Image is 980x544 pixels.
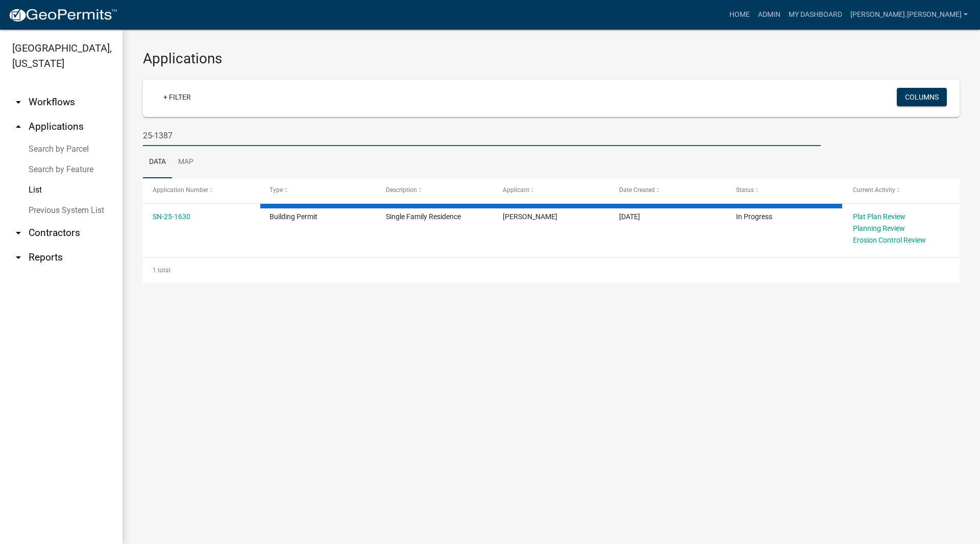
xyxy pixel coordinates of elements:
[726,178,843,203] datatable-header-cell: Status
[897,88,947,106] button: Columns
[503,212,557,221] span: Alisa Delgado
[376,178,493,203] datatable-header-cell: Description
[143,50,960,67] h3: Applications
[153,212,190,221] a: SN-25-1630
[853,212,905,221] a: Plat Plan Review
[853,236,926,244] a: Erosion Control Review
[386,212,461,221] span: Single Family Residence
[725,5,754,25] a: Home
[143,178,260,203] datatable-header-cell: Application Number
[12,251,24,264] i: arrow_drop_down
[493,178,610,203] datatable-header-cell: Applicant
[619,212,640,221] span: 08/19/2025
[843,178,960,203] datatable-header-cell: Current Activity
[153,186,208,194] span: Application Number
[619,186,655,194] span: Date Created
[143,257,960,283] div: 1 total
[12,121,24,133] i: arrow_drop_up
[155,88,199,106] a: + Filter
[754,5,785,25] a: Admin
[853,186,895,194] span: Current Activity
[260,178,377,203] datatable-header-cell: Type
[12,96,24,108] i: arrow_drop_down
[846,5,972,25] a: [PERSON_NAME].[PERSON_NAME]
[143,125,821,146] input: Search for applications
[12,227,24,239] i: arrow_drop_down
[736,186,754,194] span: Status
[269,186,283,194] span: Type
[609,178,726,203] datatable-header-cell: Date Created
[785,5,846,25] a: My Dashboard
[503,186,529,194] span: Applicant
[143,146,172,179] a: Data
[386,186,417,194] span: Description
[736,212,772,221] span: In Progress
[172,146,200,179] a: Map
[269,212,317,221] span: Building Permit
[853,224,905,232] a: Planning Review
